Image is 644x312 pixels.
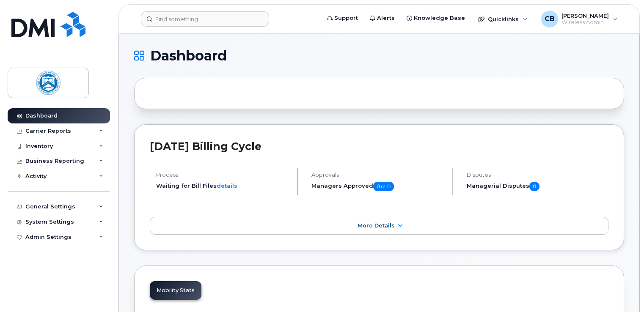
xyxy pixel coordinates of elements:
li: Waiting for Bill Files [156,182,290,190]
h5: Managerial Disputes [467,182,608,191]
h4: Disputes [467,172,608,178]
h5: Managers Approved [311,182,445,191]
span: 0 [529,182,539,191]
span: 0 of 0 [373,182,394,191]
span: More Details [358,222,395,229]
h4: Process [156,172,290,178]
h2: [DATE] Billing Cycle [150,140,608,153]
span: Dashboard [150,49,227,62]
h4: Approvals [311,172,445,178]
a: details [217,182,237,189]
iframe: Messenger Launcher [607,275,638,306]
